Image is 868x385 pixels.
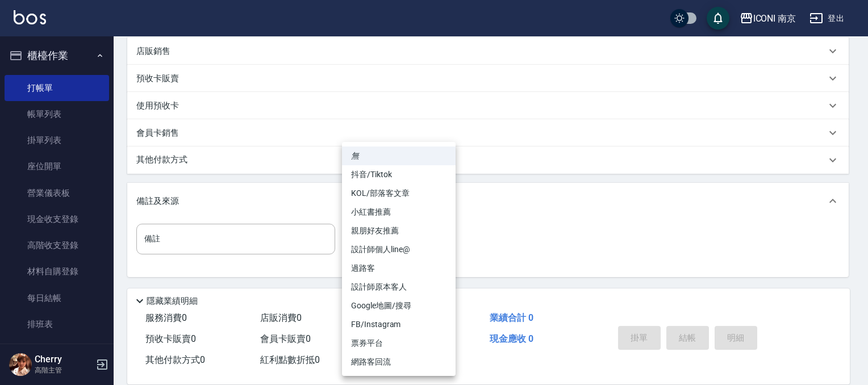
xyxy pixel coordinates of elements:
li: 小紅書推薦 [342,203,456,221]
li: 票券平台 [342,334,456,353]
li: Google地圖/搜尋 [342,296,456,315]
em: 無 [351,150,359,162]
li: 親朋好友推薦 [342,221,456,240]
li: 設計師原本客人 [342,278,456,296]
li: 過路客 [342,259,456,278]
li: 網路客回流 [342,353,456,371]
li: FB/Instagram [342,315,456,334]
li: KOL/部落客文章 [342,184,456,203]
li: 設計師個人line@ [342,240,456,259]
li: 抖音/Tiktok [342,165,456,184]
